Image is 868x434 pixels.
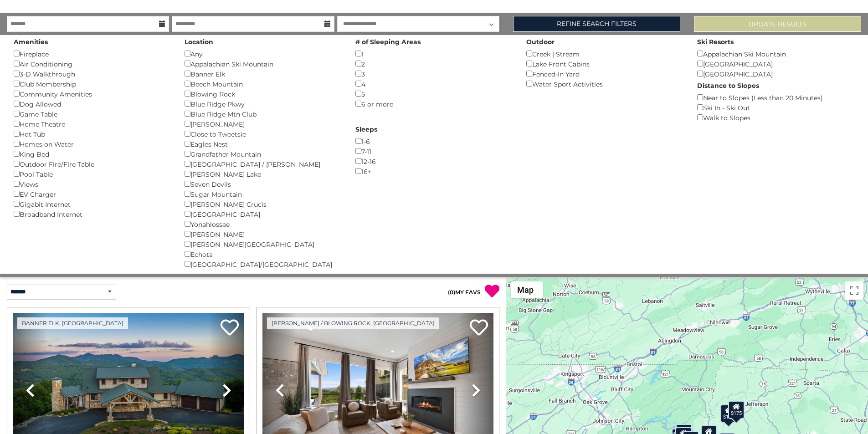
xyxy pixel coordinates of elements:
[185,59,342,69] div: Appalachian Ski Mountain
[185,239,342,249] div: [PERSON_NAME][GEOGRAPHIC_DATA]
[185,209,342,219] div: [GEOGRAPHIC_DATA]
[14,37,48,46] label: Amenities
[526,79,683,89] div: Water Sport Activities
[185,79,342,89] div: Beech Mountain
[14,199,171,209] div: Gigabit Internet
[14,209,171,219] div: Broadband Internet
[185,199,342,209] div: [PERSON_NAME] Crucis
[14,119,171,129] div: Home Theatre
[526,37,555,46] label: Outdoor
[185,119,342,129] div: [PERSON_NAME]
[185,69,342,79] div: Banner Elk
[14,139,171,149] div: Homes on Water
[185,159,342,169] div: [GEOGRAPHIC_DATA] / [PERSON_NAME]
[355,136,513,146] div: 1-6
[720,404,737,423] div: $175
[355,99,513,109] div: 6 or more
[697,37,734,46] label: Ski Resorts
[14,189,171,199] div: EV Charger
[355,69,513,79] div: 3
[185,249,342,259] div: Echota
[355,146,513,156] div: 7-11
[14,59,171,69] div: Air Conditioning
[526,49,683,59] div: Creek | Stream
[450,289,453,296] span: 0
[185,37,213,46] label: Location
[185,189,342,199] div: Sugar Mountain
[355,156,513,166] div: 12-16
[185,179,342,189] div: Seven Devils
[14,49,171,59] div: Fireplace
[185,139,342,149] div: Eagles Nest
[185,219,342,229] div: Yonahlossee
[697,92,854,102] div: Near to Slopes (Less than 20 Minutes)
[14,149,171,159] div: King Bed
[185,149,342,159] div: Grandfather Mountain
[694,16,861,32] button: Update Results
[355,49,513,59] div: 1
[355,79,513,89] div: 4
[14,99,171,109] div: Dog Allowed
[513,16,680,32] a: Refine Search Filters
[355,125,377,134] label: Sleeps
[511,281,543,298] button: Change map style
[526,59,683,69] div: Lake Front Cabins
[526,69,683,79] div: Fenced-In Yard
[185,259,342,269] div: [GEOGRAPHIC_DATA]/[GEOGRAPHIC_DATA]
[267,317,439,329] a: [PERSON_NAME] / Blowing Rock, [GEOGRAPHIC_DATA]
[448,289,481,296] a: (0)MY FAVS
[697,59,854,69] div: [GEOGRAPHIC_DATA]
[517,285,534,295] span: Map
[14,179,171,189] div: Views
[185,169,342,179] div: [PERSON_NAME] Lake
[728,400,745,419] div: $175
[185,99,342,109] div: Blue Ridge Pkwy
[185,229,342,239] div: [PERSON_NAME]
[185,89,342,99] div: Blowing Rock
[14,89,171,99] div: Community Amenities
[221,318,239,338] a: Add to favorites
[697,49,854,59] div: Appalachian Ski Mountain
[697,81,759,90] label: Distance to Slopes
[185,129,342,139] div: Close to Tweetsie
[448,289,455,296] span: ( )
[14,79,171,89] div: Club Membership
[17,317,128,329] a: Banner Elk, [GEOGRAPHIC_DATA]
[14,109,171,119] div: Game Table
[845,281,863,300] button: Toggle fullscreen view
[355,89,513,99] div: 5
[697,102,854,112] div: Ski In - Ski Out
[355,59,513,69] div: 2
[14,169,171,179] div: Pool Table
[14,159,171,169] div: Outdoor Fire/Fire Table
[185,109,342,119] div: Blue Ridge Mtn Club
[185,49,342,59] div: Any
[697,112,854,123] div: Walk to Slopes
[14,129,171,139] div: Hot Tub
[697,69,854,79] div: [GEOGRAPHIC_DATA]
[355,37,421,46] label: # of Sleeping Areas
[355,166,513,176] div: 16+
[14,69,171,79] div: 3-D Walkthrough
